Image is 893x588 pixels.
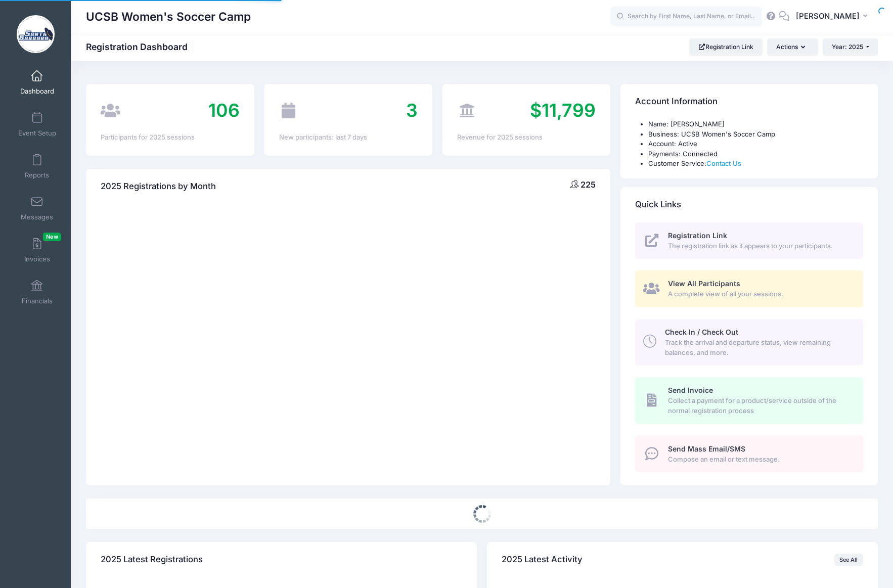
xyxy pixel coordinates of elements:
span: Event Setup [18,129,56,138]
a: Registration Link The registration link as it appears to your participants. [635,222,863,259]
span: [PERSON_NAME] [796,11,860,22]
a: Reports [13,149,61,184]
a: Dashboard [13,65,61,100]
span: View All Participants [668,279,740,288]
a: View All Participants A complete view of all your sessions. [635,270,863,307]
span: Compose an email or text message. [668,455,852,465]
h4: 2025 Latest Activity [502,546,583,574]
span: Messages [21,213,53,221]
li: Customer Service: [648,159,863,169]
li: Business: UCSB Women's Soccer Camp [648,129,863,140]
h4: Quick Links [635,190,681,219]
a: Messages [13,191,61,226]
h4: Account Information [635,87,718,116]
li: Account: Active [648,139,863,149]
span: The registration link as it appears to your participants. [668,241,852,251]
span: Registration Link [668,231,727,240]
span: New [43,233,61,241]
button: [PERSON_NAME] [789,5,878,28]
span: Year: 2025 [832,43,863,51]
input: Search by First Name, Last Name, or Email... [610,7,762,27]
div: New participants: last 7 days [279,132,418,143]
span: Dashboard [20,87,54,96]
a: InvoicesNew [13,233,61,268]
span: A complete view of all your sessions. [668,289,852,299]
span: 225 [581,179,596,190]
a: Event Setup [13,107,61,142]
button: Actions [767,38,818,56]
img: UCSB Women's Soccer Camp [17,15,55,53]
span: 106 [208,99,240,121]
a: Financials [13,275,61,310]
span: Send Invoice [668,386,713,394]
li: Name: [PERSON_NAME] [648,119,863,129]
a: Send Mass Email/SMS Compose an email or text message. [635,435,863,472]
h4: 2025 Latest Registrations [101,546,203,574]
h1: Registration Dashboard [86,41,196,52]
a: Contact Us [706,159,741,167]
span: 3 [406,99,418,121]
span: Check In / Check Out [665,328,738,336]
h4: 2025 Registrations by Month [101,172,216,201]
div: Participants for 2025 sessions [101,132,239,143]
span: Invoices [24,255,50,263]
button: Year: 2025 [823,38,878,56]
a: See All [834,554,863,566]
a: Check In / Check Out Track the arrival and departure status, view remaining balances, and more. [635,319,863,366]
div: Revenue for 2025 sessions [457,132,596,143]
span: Track the arrival and departure status, view remaining balances, and more. [665,338,852,357]
span: Collect a payment for a product/service outside of the normal registration process [668,396,852,416]
li: Payments: Connected [648,149,863,159]
a: Send Invoice Collect a payment for a product/service outside of the normal registration process [635,377,863,424]
span: Send Mass Email/SMS [668,444,745,453]
h1: UCSB Women's Soccer Camp [86,5,251,28]
span: $11,799 [530,99,596,121]
span: Financials [22,297,53,305]
span: Reports [25,171,49,179]
a: Registration Link [689,38,763,56]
